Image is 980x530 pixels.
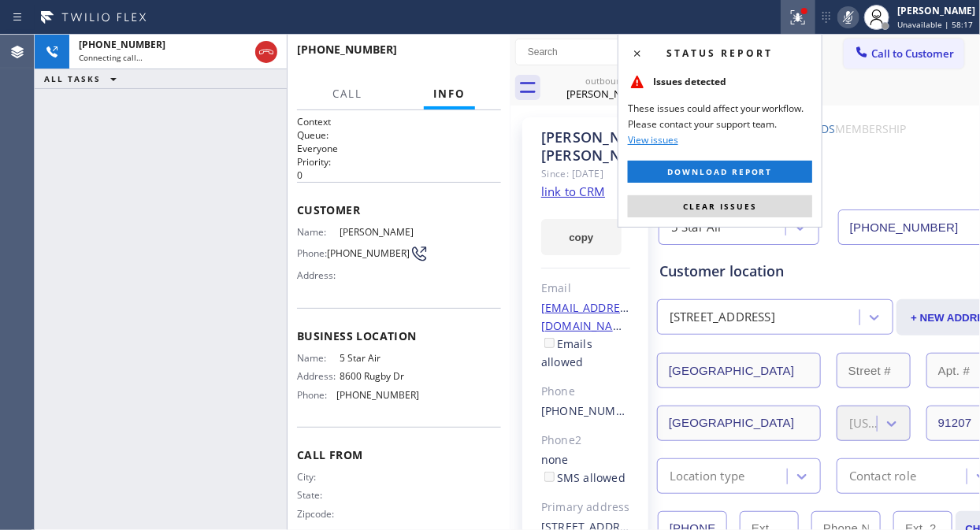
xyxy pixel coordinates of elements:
[297,115,501,128] h1: Context
[297,128,501,142] h2: Queue:
[541,451,630,487] div: none
[297,328,501,343] span: Business location
[332,87,362,101] span: Call
[297,202,501,217] span: Customer
[837,6,859,28] button: Mute
[44,73,101,84] span: ALL TASKS
[255,41,277,63] button: Hang up
[670,309,775,327] div: [STREET_ADDRESS]
[897,4,975,17] div: [PERSON_NAME]
[35,69,132,88] button: ALL TASKS
[297,471,340,483] span: City:
[541,336,592,369] label: Emails allowed
[544,472,555,482] input: SMS allowed
[297,42,397,57] span: [PHONE_NUMBER]
[297,142,501,155] p: Everyone
[297,169,501,182] p: 0
[849,467,916,485] div: Contact role
[541,165,630,183] div: Since: [DATE]
[541,432,630,450] div: Phone2
[79,38,165,51] span: [PHONE_NUMBER]
[79,52,143,63] span: Connecting call…
[541,219,622,255] button: copy
[541,183,605,199] a: link to CRM
[297,269,340,281] span: Address:
[424,79,475,109] button: Info
[327,247,410,259] span: [PHONE_NUMBER]
[433,87,466,101] span: Info
[541,383,630,401] div: Phone
[547,87,666,101] div: [PERSON_NAME]
[297,370,340,382] span: Address:
[541,498,630,517] div: Primary address
[547,70,666,106] div: Chris Koenigsberg
[844,39,964,69] button: Call to Customer
[541,403,641,418] a: [PHONE_NUMBER]
[323,79,372,109] button: Call
[340,226,419,238] span: [PERSON_NAME]
[516,39,655,65] input: Search
[670,467,745,485] div: Location type
[837,353,911,388] input: Street #
[340,352,419,364] span: 5 Star Air
[836,121,907,136] label: Membership
[541,280,630,298] div: Email
[297,155,501,169] h2: Priority:
[657,406,821,441] input: City
[297,389,336,401] span: Phone:
[297,247,327,259] span: Phone:
[297,352,340,364] span: Name:
[871,46,954,61] span: Call to Customer
[657,353,821,388] input: Address
[541,470,625,485] label: SMS allowed
[340,370,419,382] span: 8600 Rugby Dr
[547,75,666,87] div: outbound
[541,300,637,333] a: [EMAIL_ADDRESS][DOMAIN_NAME]
[544,338,555,348] input: Emails allowed
[897,19,973,30] span: Unavailable | 58:17
[297,447,501,462] span: Call From
[336,389,419,401] span: [PHONE_NUMBER]
[297,508,340,520] span: Zipcode:
[297,226,340,238] span: Name:
[541,128,630,165] div: [PERSON_NAME] [PERSON_NAME]
[297,489,340,501] span: State:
